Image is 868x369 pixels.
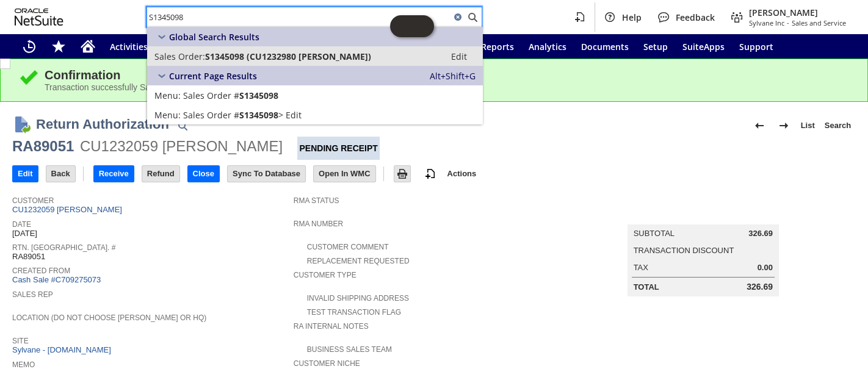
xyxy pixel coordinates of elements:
a: Invalid Shipping Address [307,294,409,303]
a: Date [12,220,31,229]
input: Open In WMC [314,166,375,182]
span: - [787,18,789,27]
span: Analytics [529,41,566,52]
span: Reports [481,41,514,52]
svg: Search [465,10,480,24]
img: Previous [752,118,767,133]
svg: Home [81,39,95,54]
h1: Return Authorization [36,114,169,134]
div: Transaction successfully Saved [45,82,849,92]
a: Reports [474,34,521,59]
caption: Summary [627,205,779,224]
span: S1345098 [239,109,278,121]
a: Edit [147,105,483,124]
input: Receive [94,166,134,182]
span: 326.69 [747,282,773,292]
a: Customer Niche [294,359,360,368]
a: Replacement Requested [307,257,410,265]
span: Oracle Guided Learning Widget. To move around, please hold and drag [412,15,434,37]
a: SuiteApps [675,34,732,59]
a: Search [820,116,856,135]
input: Back [46,166,75,182]
a: Actions [443,169,482,178]
a: RA Internal Notes [294,322,369,331]
a: Home [73,34,103,59]
a: Customer Comment [307,243,389,251]
a: Setup [636,34,675,59]
a: Tax [634,263,648,272]
span: Sales and Service [792,18,846,27]
div: Pending Receipt [297,137,379,160]
img: add-record.svg [423,167,438,181]
svg: Recent Records [22,39,37,54]
a: Support [732,34,781,59]
a: Created From [12,267,70,275]
span: Sylvane Inc [749,18,784,27]
div: Confirmation [45,68,849,82]
span: [PERSON_NAME] [749,7,846,18]
a: Customer Type [294,271,356,279]
span: Setup [643,41,668,52]
img: Quick Find [175,118,190,133]
a: RMA Status [294,196,339,205]
span: 0.00 [757,263,772,273]
a: Sales Order #S1345098 [147,85,483,105]
span: Sales Order # [183,90,239,101]
span: Sales Order: [154,51,205,62]
a: Edit: [438,49,480,63]
svg: logo [15,9,63,26]
a: Sylvane - [DOMAIN_NAME] [12,345,114,354]
a: Cash Sale #C709275073 [12,275,101,284]
a: Sales Order:S1345098 (CU1232980 [PERSON_NAME])Edit: [147,46,483,66]
span: Feedback [676,12,715,23]
input: Edit [13,166,38,182]
iframe: Click here to launch Oracle Guided Learning Help Panel [390,15,434,37]
a: List [796,116,820,135]
a: Business Sales Team [307,345,392,354]
a: Documents [574,34,636,59]
div: RA89051 [12,137,74,156]
img: Next [776,118,791,133]
div: CU1232059 [PERSON_NAME] [80,137,283,156]
a: Customer [12,196,54,205]
span: 326.69 [748,229,773,238]
a: Recent Records [15,34,44,59]
svg: Shortcuts [51,39,66,54]
a: CU1232059 [PERSON_NAME] [12,205,125,214]
a: Location (Do Not Choose [PERSON_NAME] or HQ) [12,313,206,322]
a: RMA Number [294,220,343,228]
span: Alt+Shift+G [430,70,476,82]
span: Global Search Results [169,31,259,43]
input: Print [394,166,410,182]
span: > Edit [278,109,302,121]
input: Search [147,10,450,24]
span: Help [622,12,642,23]
a: Sales Rep [12,290,53,299]
a: Transaction Discount [634,246,734,255]
a: Test Transaction Flag [307,308,401,317]
a: Total [634,282,659,292]
a: Activities [103,34,155,59]
a: Analytics [521,34,574,59]
a: Memo [12,360,35,369]
a: Site [12,337,29,345]
div: Shortcuts [44,34,73,59]
span: SuiteApps [682,41,725,52]
span: Support [739,41,773,52]
input: Close [188,166,219,182]
span: Sales Order # [183,109,239,121]
span: Activities [110,41,148,52]
span: RA89051 [12,252,45,262]
span: S1345098 (CU1232980 [PERSON_NAME]) [205,51,371,62]
input: Refund [142,166,179,182]
span: Menu: [154,90,181,101]
a: Subtotal [634,229,675,238]
span: S1345098 [239,90,278,101]
span: [DATE] [12,229,37,238]
a: Rtn. [GEOGRAPHIC_DATA]. # [12,243,115,252]
span: Current Page Results [169,70,257,82]
img: Print [395,167,410,181]
span: Menu: [154,109,181,121]
span: Documents [581,41,629,52]
input: Sync To Database [228,166,305,182]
